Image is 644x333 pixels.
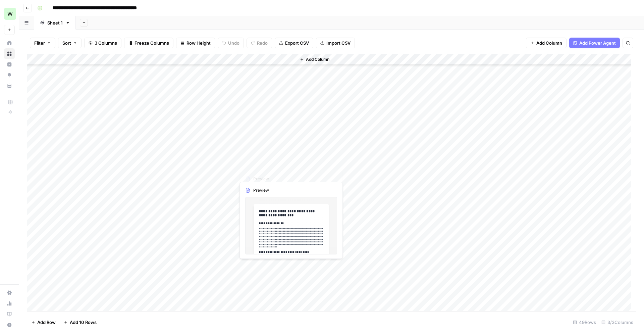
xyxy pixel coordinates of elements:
span: 3 Columns [95,40,117,46]
span: Export CSV [285,40,309,46]
span: Import CSV [326,40,351,46]
span: Add 10 Rows [70,319,97,326]
button: Redo [247,38,272,48]
button: Add Column [297,55,332,64]
button: Sort [58,38,82,48]
button: Export CSV [275,38,313,48]
span: W [7,10,13,18]
span: Add Power Agent [579,40,616,46]
button: Row Height [176,38,215,48]
span: Row Height [186,40,211,46]
span: Redo [257,40,268,46]
button: Help + Support [4,320,15,330]
button: Filter [30,38,55,48]
a: Opportunities [4,70,15,81]
div: 49 Rows [570,317,599,328]
div: 3/3 Columns [599,317,636,328]
button: Add Power Agent [569,38,620,48]
a: Your Data [4,81,15,91]
button: Import CSV [316,38,355,48]
span: Add Column [536,40,562,46]
a: Learning Hub [4,309,15,320]
button: Workspace: Workspace1 [4,5,15,22]
a: Usage [4,298,15,309]
span: Add Column [306,56,329,62]
span: Freeze Columns [135,40,169,46]
button: Freeze Columns [124,38,173,48]
span: Undo [228,40,239,46]
a: Insights [4,59,15,70]
a: Browse [4,48,15,59]
a: Settings [4,287,15,298]
span: Filter [34,40,45,46]
a: Home [4,38,15,48]
div: Sheet 1 [47,19,63,26]
a: Sheet 1 [34,16,76,30]
span: Add Row [37,319,56,326]
button: Undo [218,38,244,48]
button: Add 10 Rows [60,317,101,328]
button: 3 Columns [84,38,121,48]
button: Add Row [27,317,60,328]
span: Sort [62,40,71,46]
button: Add Column [526,38,567,48]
